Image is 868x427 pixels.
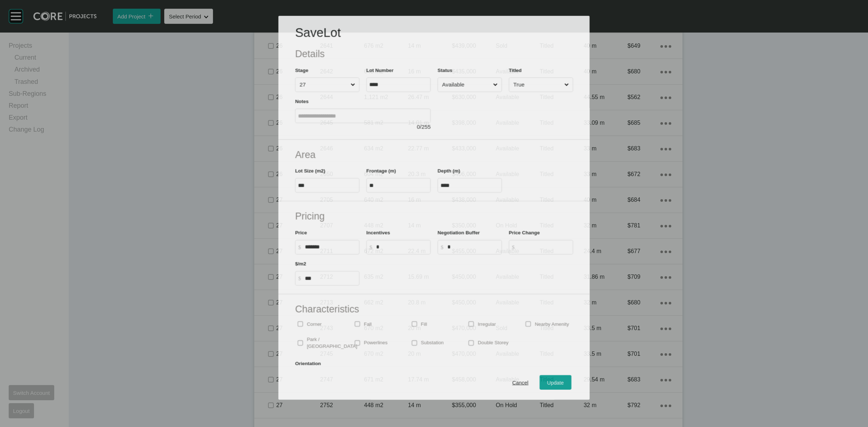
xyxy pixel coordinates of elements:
[295,123,431,131] div: / 255
[295,98,309,104] label: Notes
[421,340,443,346] p: Substation
[295,148,573,161] h2: Area
[349,78,356,91] span: Close menu...
[512,78,563,91] input: True
[295,261,306,266] label: $/m2
[518,244,570,250] input: $
[441,244,443,250] tspan: $
[535,321,569,328] p: Nearby Amenity
[547,379,563,385] span: Update
[295,47,573,60] h2: Details
[563,78,570,91] span: Close menu...
[438,168,460,174] label: Depth (m)
[447,244,498,250] input: $
[438,67,452,73] label: Status
[307,336,357,350] p: Park / [GEOGRAPHIC_DATA]
[307,321,322,328] p: Corner
[438,230,480,235] label: Negotiation Buffer
[509,230,540,235] label: Price Change
[295,303,573,316] h2: Characteristics
[298,276,301,282] tspan: $
[366,168,396,174] label: Frontage (m)
[376,244,427,250] input: $
[369,244,372,250] tspan: $
[295,230,307,235] label: Price
[295,360,321,366] label: Orientation
[441,78,492,91] input: Available
[478,321,496,328] p: Irregular
[295,24,573,42] h1: Save Lot
[505,375,536,389] button: Cancel
[539,375,571,389] button: Update
[298,244,301,250] tspan: $
[305,244,356,250] input: $
[366,230,390,235] label: Incentives
[421,321,427,328] p: Fill
[512,379,528,385] span: Cancel
[478,340,509,346] p: Double Storey
[364,321,372,328] p: Fall
[364,340,387,346] p: Powerlines
[417,124,420,130] span: 0
[512,244,515,250] tspan: $
[295,67,308,73] label: Stage
[492,78,499,91] span: Close menu...
[509,67,522,73] label: Titled
[295,210,573,223] h2: Pricing
[298,78,349,91] input: 27
[295,168,325,174] label: Lot Size (m2)
[366,67,393,73] label: Lot Number
[305,276,356,281] input: $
